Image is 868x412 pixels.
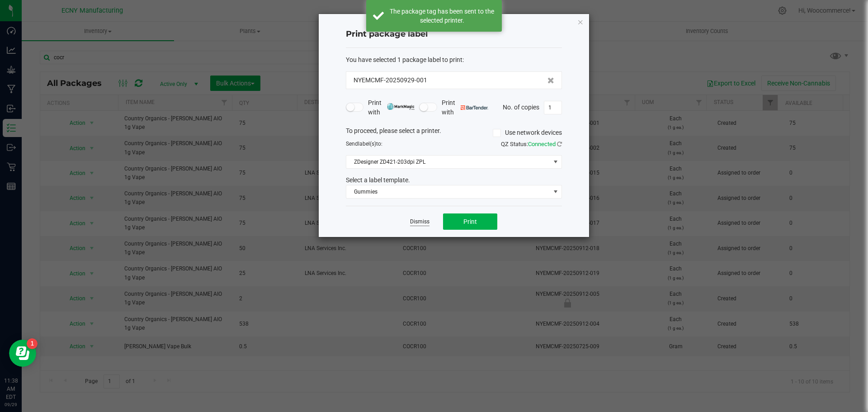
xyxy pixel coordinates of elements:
div: : [346,55,562,65]
span: Print [463,218,477,225]
img: mark_magic_cybra.png [387,103,415,110]
span: ZDesigner ZD421-203dpi ZPL [346,156,550,168]
span: Print with [368,98,415,117]
span: QZ Status: [501,141,562,147]
span: Send to: [346,141,382,147]
h4: Print package label [346,28,562,40]
span: You have selected 1 package label to print [346,56,462,63]
div: Select a label template. [339,175,569,185]
span: Gummies [346,185,550,198]
iframe: Resource center unread badge [27,338,38,349]
img: bartender.png [461,105,488,110]
div: To proceed, please select a printer. [339,126,569,140]
button: Print [443,213,497,230]
div: The package tag has been sent to the selected printer. [389,7,495,25]
span: NYEMCMF-20250929-001 [354,76,427,85]
a: Dismiss [410,218,429,226]
span: Connected [528,141,556,147]
span: Print with [442,98,488,117]
iframe: Resource center [9,340,36,367]
label: Use network devices [493,128,562,137]
span: No. of copies [503,103,539,110]
span: label(s) [358,141,376,147]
